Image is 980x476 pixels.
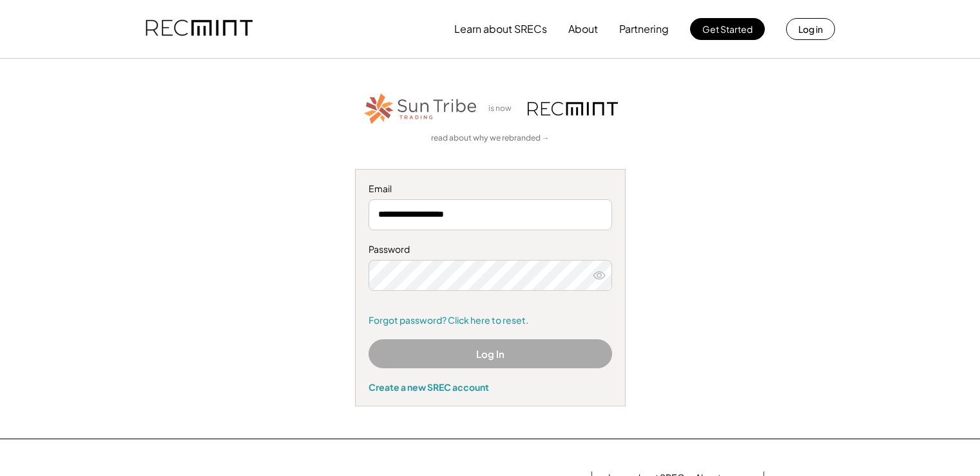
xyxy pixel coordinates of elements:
[363,91,479,126] img: STT_Horizontal_Logo%2B-%2BColor.png
[369,339,612,368] button: Log In
[146,7,253,51] img: recmint-logotype%403x.png
[568,16,598,42] button: About
[454,16,547,42] button: Learn about SRECs
[485,103,521,114] div: is now
[619,16,669,42] button: Partnering
[786,18,835,40] button: Log in
[690,18,765,40] button: Get Started
[431,133,550,144] a: read about why we rebranded →
[369,314,612,327] a: Forgot password? Click here to reset.
[369,381,612,393] div: Create a new SREC account
[369,243,612,256] div: Password
[528,102,618,115] img: recmint-logotype%403x.png
[369,183,612,195] div: Email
